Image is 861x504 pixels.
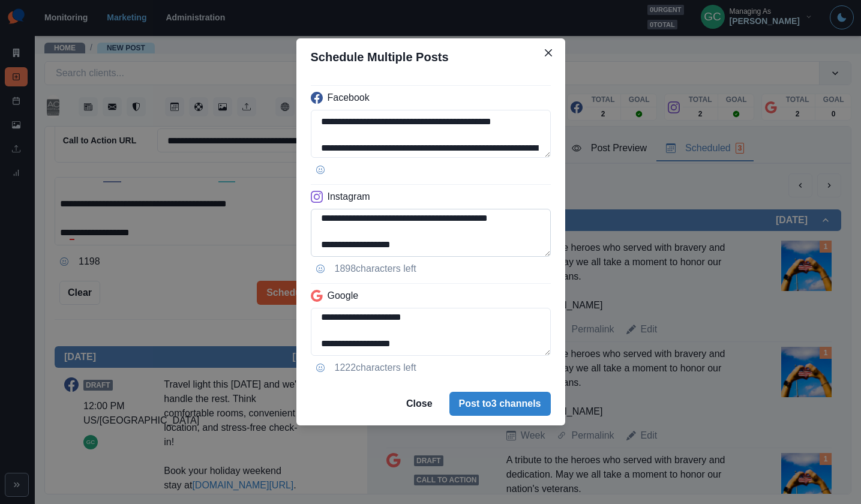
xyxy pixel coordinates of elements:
[296,38,565,76] header: Schedule Multiple Posts
[328,91,370,105] p: Facebook
[311,160,330,179] button: Opens Emoji Picker
[328,289,359,303] p: Google
[539,43,558,62] button: Close
[328,190,370,204] p: Instagram
[335,262,416,276] p: 1898 characters left
[449,392,551,416] button: Post to3 channels
[397,392,442,416] button: Close
[335,361,416,375] p: 1222 characters left
[311,358,330,377] button: Opens Emoji Picker
[311,259,330,278] button: Opens Emoji Picker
